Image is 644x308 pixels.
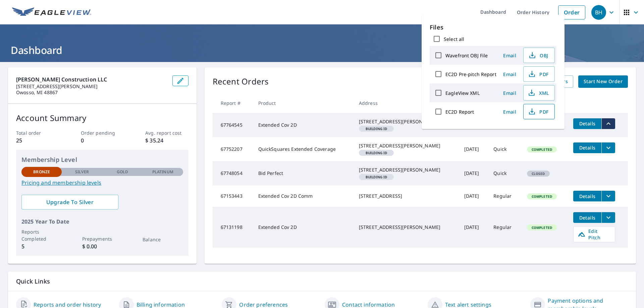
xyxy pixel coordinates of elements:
span: Completed [528,225,556,230]
span: Details [577,144,597,151]
label: EC2D Pre-pitch Report [445,71,496,77]
button: OBJ [523,48,555,63]
button: filesDropdownBtn-67764545 [601,118,615,129]
p: [STREET_ADDRESS][PERSON_NAME] [16,83,167,89]
td: 67153443 [213,185,253,207]
label: EagleView XML [445,90,480,96]
div: [STREET_ADDRESS][PERSON_NAME] [359,224,453,231]
p: Owosso, MI 48867 [16,89,167,96]
em: Building ID [366,175,387,179]
div: BH [591,5,606,20]
p: $ 0.00 [82,242,122,250]
em: Building ID [366,151,387,155]
label: Wavefront OBJ File [445,52,488,59]
p: Gold [117,169,128,175]
span: Email [502,71,518,77]
span: Email [502,109,518,115]
td: 67131198 [213,207,253,248]
span: Details [577,214,597,221]
img: EV Logo [12,7,91,17]
label: EC2D Report [445,109,474,115]
td: Extended Cov 2D [253,113,354,137]
p: Avg. report cost [145,129,188,136]
a: Pricing and membership levels [21,179,183,187]
p: 0 [81,136,124,144]
span: Completed [528,147,556,152]
td: Bid Perfect [253,161,354,185]
button: Email [499,69,521,79]
span: Email [502,90,518,96]
td: [DATE] [459,185,488,207]
button: PDF [523,66,555,82]
td: Regular [488,207,521,248]
p: $ 35.24 [145,136,188,144]
span: XML [528,89,549,97]
a: Order [558,5,585,19]
span: Details [577,120,597,127]
div: [STREET_ADDRESS] [359,193,453,199]
button: filesDropdownBtn-67131198 [601,212,615,223]
button: detailsBtn-67153443 [573,191,601,201]
button: detailsBtn-67131198 [573,212,601,223]
p: Platinum [152,169,173,175]
span: Closed [528,171,549,176]
span: OBJ [528,51,549,59]
td: 67752207 [213,137,253,161]
p: 2025 Year To Date [21,218,183,226]
div: [STREET_ADDRESS][PERSON_NAME] [359,118,453,125]
td: Regular [488,185,521,207]
span: PDF [528,70,549,78]
span: Edit Pitch [578,228,611,241]
th: Address [354,93,459,113]
div: [STREET_ADDRESS][PERSON_NAME] [359,167,453,173]
button: XML [523,85,555,101]
p: 5 [21,242,62,250]
p: Membership Level [21,155,183,164]
p: Total order [16,129,59,136]
button: Email [499,107,521,117]
td: [DATE] [459,137,488,161]
span: Completed [528,194,556,199]
button: Email [499,50,521,61]
th: Report # [213,93,253,113]
button: filesDropdownBtn-67153443 [601,191,615,201]
p: Bronze [33,169,50,175]
a: Edit Pitch [573,226,615,242]
button: Email [499,88,521,98]
th: Product [253,93,354,113]
td: 67764545 [213,113,253,137]
p: Quick Links [16,277,628,286]
span: PDF [528,108,549,116]
p: Order pending [81,129,124,136]
td: Extended Cov 2D Comm [253,185,354,207]
p: Silver [75,169,89,175]
button: PDF [523,104,555,119]
a: Upgrade To Silver [21,195,118,209]
button: filesDropdownBtn-67752207 [601,142,615,153]
span: Details [577,193,597,199]
p: Prepayments [82,235,122,242]
td: Extended Cov 2D [253,207,354,248]
td: QuickSquares Extended Coverage [253,137,354,161]
p: [PERSON_NAME] Construction LLC [16,75,167,83]
span: Email [502,52,518,59]
span: Upgrade To Silver [27,198,113,206]
td: Quick [488,137,521,161]
td: [DATE] [459,207,488,248]
td: Quick [488,161,521,185]
p: Account Summary [16,112,189,124]
p: Balance [143,236,183,243]
h1: Dashboard [8,43,636,57]
td: 67748054 [213,161,253,185]
button: detailsBtn-67752207 [573,142,601,153]
label: Select all [444,36,464,42]
p: Reports Completed [21,228,62,242]
p: Files [430,23,556,32]
button: detailsBtn-67764545 [573,118,601,129]
a: Start New Order [578,75,628,88]
td: [DATE] [459,161,488,185]
em: Building ID [366,127,387,130]
p: Recent Orders [213,75,269,88]
p: 25 [16,136,59,144]
span: Start New Order [584,77,623,86]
